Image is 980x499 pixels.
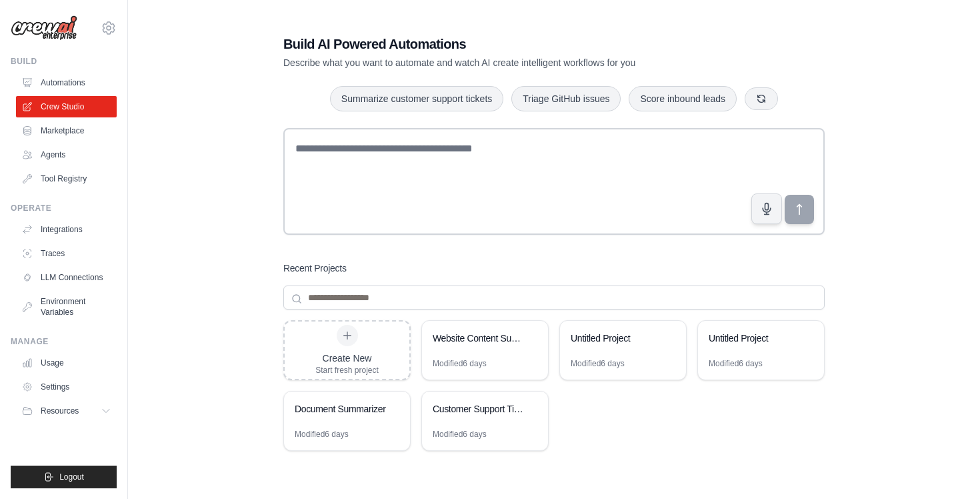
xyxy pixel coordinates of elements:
h3: Recent Projects [283,262,347,275]
a: Integrations [16,219,117,240]
button: Get new suggestions [745,87,778,110]
button: Triage GitHub issues [511,86,621,111]
button: Score inbound leads [629,86,737,111]
a: Traces [16,243,117,264]
span: Resources [41,406,79,416]
div: Create New [315,352,379,365]
div: Untitled Project [709,332,800,345]
div: Website Content Summarizer [433,332,524,345]
div: Operate [11,203,117,213]
div: Customer Support Ticket Processor [433,402,524,416]
a: Tool Registry [16,168,117,189]
div: Manage [11,336,117,347]
a: Environment Variables [16,291,117,323]
a: Settings [16,376,117,398]
div: Start fresh project [315,365,379,376]
div: Modified 6 days [433,429,487,440]
h1: Build AI Powered Automations [283,35,731,53]
div: Modified 6 days [709,358,763,369]
div: Untitled Project [571,332,662,345]
div: Modified 6 days [571,358,625,369]
div: Build [11,56,117,67]
div: Document Summarizer [295,402,386,416]
a: Crew Studio [16,96,117,117]
a: Usage [16,352,117,374]
div: Modified 6 days [433,358,487,369]
img: Logo [11,15,77,41]
a: Automations [16,72,117,93]
button: Logout [11,466,117,488]
a: Marketplace [16,120,117,141]
button: Resources [16,400,117,422]
span: Logout [59,472,84,482]
button: Summarize customer support tickets [330,86,503,111]
a: Agents [16,144,117,165]
a: LLM Connections [16,267,117,288]
p: Describe what you want to automate and watch AI create intelligent workflows for you [283,56,731,69]
button: Click to speak your automation idea [751,193,782,224]
div: Modified 6 days [295,429,349,440]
